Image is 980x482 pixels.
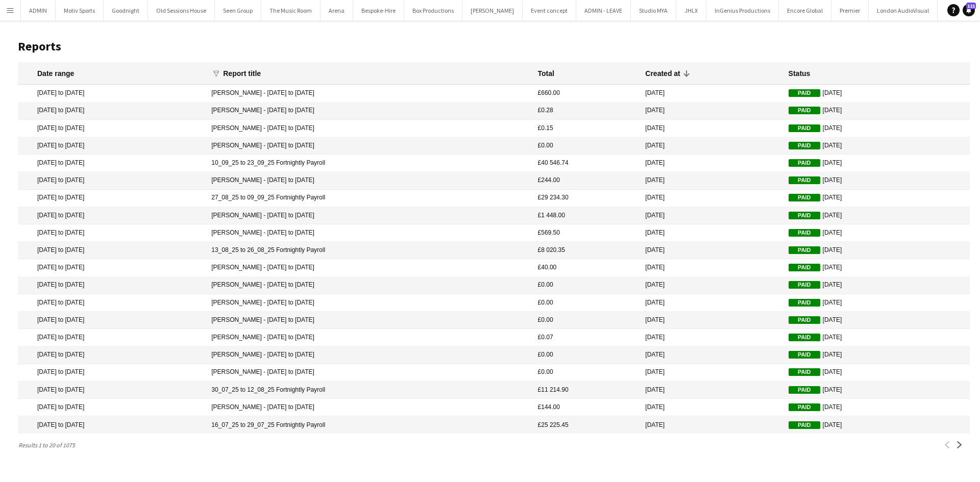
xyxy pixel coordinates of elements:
[783,294,970,312] mat-cell: [DATE]
[533,242,641,259] mat-cell: £8 020.35
[533,137,641,155] mat-cell: £0.00
[789,299,820,307] span: Paid
[533,346,641,364] mat-cell: £0.00
[645,69,680,78] div: Created at
[963,4,975,16] a: 121
[789,89,820,97] span: Paid
[789,386,820,394] span: Paid
[18,39,970,54] h1: Reports
[533,277,641,294] mat-cell: £0.00
[206,224,532,242] mat-cell: [PERSON_NAME] - [DATE] to [DATE]
[206,312,532,329] mat-cell: [PERSON_NAME] - [DATE] to [DATE]
[18,207,206,224] mat-cell: [DATE] to [DATE]
[21,1,56,20] button: ADMIN
[631,1,676,20] button: Studio MYA
[831,1,869,20] button: Premier
[533,312,641,329] mat-cell: £0.00
[206,329,532,346] mat-cell: [PERSON_NAME] - [DATE] to [DATE]
[783,137,970,155] mat-cell: [DATE]
[206,294,532,312] mat-cell: [PERSON_NAME] - [DATE] to [DATE]
[533,85,641,102] mat-cell: £660.00
[223,69,261,78] div: Report title
[640,312,783,329] mat-cell: [DATE]
[206,364,532,382] mat-cell: [PERSON_NAME] - [DATE] to [DATE]
[789,124,820,132] span: Paid
[640,329,783,346] mat-cell: [DATE]
[783,85,970,102] mat-cell: [DATE]
[706,1,779,20] button: InGenius Productions
[640,120,783,137] mat-cell: [DATE]
[789,142,820,149] span: Paid
[206,259,532,276] mat-cell: [PERSON_NAME] - [DATE] to [DATE]
[37,69,74,78] div: Date range
[783,155,970,172] mat-cell: [DATE]
[783,346,970,364] mat-cell: [DATE]
[783,399,970,416] mat-cell: [DATE]
[206,85,532,102] mat-cell: [PERSON_NAME] - [DATE] to [DATE]
[206,346,532,364] mat-cell: [PERSON_NAME] - [DATE] to [DATE]
[783,312,970,329] mat-cell: [DATE]
[206,207,532,224] mat-cell: [PERSON_NAME] - [DATE] to [DATE]
[533,172,641,189] mat-cell: £244.00
[640,242,783,259] mat-cell: [DATE]
[206,416,532,434] mat-cell: 16_07_25 to 29_07_25 Fortnightly Payroll
[18,103,206,120] mat-cell: [DATE] to [DATE]
[783,224,970,242] mat-cell: [DATE]
[104,1,148,20] button: Goodnight
[789,368,820,376] span: Paid
[18,242,206,259] mat-cell: [DATE] to [DATE]
[18,155,206,172] mat-cell: [DATE] to [DATE]
[538,69,554,78] div: Total
[56,1,104,20] button: Motiv Sports
[533,120,641,137] mat-cell: £0.15
[18,190,206,207] mat-cell: [DATE] to [DATE]
[206,399,532,416] mat-cell: [PERSON_NAME] - [DATE] to [DATE]
[783,190,970,207] mat-cell: [DATE]
[18,224,206,242] mat-cell: [DATE] to [DATE]
[18,346,206,364] mat-cell: [DATE] to [DATE]
[640,294,783,312] mat-cell: [DATE]
[640,346,783,364] mat-cell: [DATE]
[789,212,820,219] span: Paid
[783,242,970,259] mat-cell: [DATE]
[533,155,641,172] mat-cell: £40 546.74
[640,85,783,102] mat-cell: [DATE]
[640,364,783,382] mat-cell: [DATE]
[206,242,532,259] mat-cell: 13_08_25 to 26_08_25 Fortnightly Payroll
[18,85,206,102] mat-cell: [DATE] to [DATE]
[206,172,532,189] mat-cell: [PERSON_NAME] - [DATE] to [DATE]
[645,69,689,78] div: Created at
[789,69,811,78] div: Status
[462,1,523,20] button: [PERSON_NAME]
[533,103,641,120] mat-cell: £0.28
[783,416,970,434] mat-cell: [DATE]
[18,329,206,346] mat-cell: [DATE] to [DATE]
[640,277,783,294] mat-cell: [DATE]
[640,382,783,399] mat-cell: [DATE]
[206,120,532,137] mat-cell: [PERSON_NAME] - [DATE] to [DATE]
[789,229,820,237] span: Paid
[404,1,462,20] button: Box Productions
[215,1,261,20] button: Seen Group
[783,277,970,294] mat-cell: [DATE]
[18,399,206,416] mat-cell: [DATE] to [DATE]
[18,382,206,399] mat-cell: [DATE] to [DATE]
[783,103,970,120] mat-cell: [DATE]
[783,207,970,224] mat-cell: [DATE]
[206,137,532,155] mat-cell: [PERSON_NAME] - [DATE] to [DATE]
[789,316,820,324] span: Paid
[783,329,970,346] mat-cell: [DATE]
[18,120,206,137] mat-cell: [DATE] to [DATE]
[353,1,404,20] button: Bespoke-Hire
[789,264,820,271] span: Paid
[789,281,820,289] span: Paid
[18,312,206,329] mat-cell: [DATE] to [DATE]
[789,159,820,167] span: Paid
[18,294,206,312] mat-cell: [DATE] to [DATE]
[576,1,631,20] button: ADMIN - LEAVE
[783,364,970,382] mat-cell: [DATE]
[533,294,641,312] mat-cell: £0.00
[533,207,641,224] mat-cell: £1 448.00
[783,259,970,276] mat-cell: [DATE]
[869,1,938,20] button: London AudioVisual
